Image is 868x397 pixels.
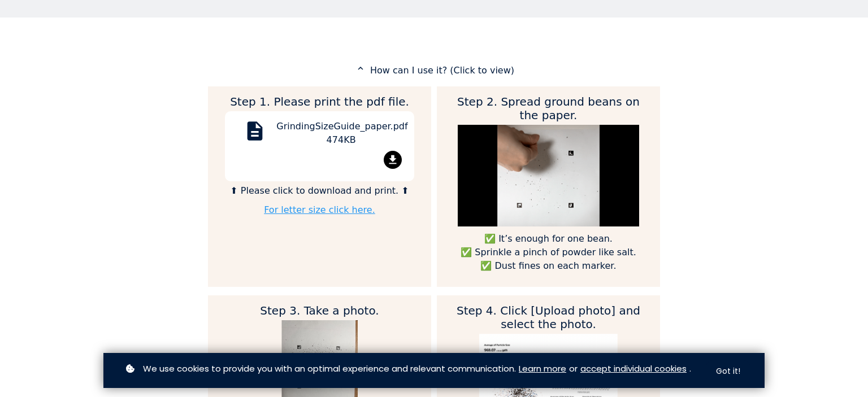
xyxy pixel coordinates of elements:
[241,120,268,147] mat-icon: description
[458,125,639,226] img: guide
[354,63,367,73] mat-icon: expand_less
[384,151,402,169] mat-icon: file_download
[143,362,516,375] span: We use cookies to provide you with an optimal experience and relevant communication.
[580,362,687,375] a: accept individual cookies
[276,120,406,151] div: GrindingSizeGuide_paper.pdf 474KB
[225,184,414,198] p: ⬆ Please click to download and print. ⬆
[208,63,660,77] p: How can I use it? (Click to view)
[123,362,700,375] p: or .
[454,232,643,273] p: ✅ It’s enough for one bean. ✅ Sprinkle a pinch of powder like salt. ✅ Dust fines on each marker.
[225,304,414,317] h2: Step 3. Take a photo.
[706,360,750,382] button: Got it!
[225,95,414,108] h2: Step 1. Please print the pdf file.
[264,204,375,215] a: For letter size click here.
[454,95,643,122] h2: Step 2. Spread ground beans on the paper.
[519,362,566,375] a: Learn more
[454,304,643,331] h2: Step 4. Click [Upload photo] and select the photo.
